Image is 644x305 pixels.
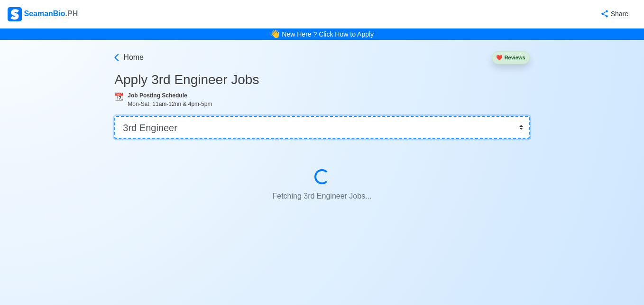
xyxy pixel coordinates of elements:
p: Fetching 3rd Engineer Jobs... [137,187,506,206]
span: heart [496,55,503,60]
div: Mon-Sat, 11am-12nn & 4pm-5pm [128,100,529,108]
span: calendar [114,93,124,101]
span: Home [123,52,144,63]
img: Logo [8,7,22,21]
div: SeamanBio [8,7,78,21]
h3: Apply 3rd Engineer Jobs [114,72,529,88]
span: .PH [65,10,78,18]
a: New Here ? Click How to Apply [282,30,374,38]
b: Job Posting Schedule [128,92,187,99]
a: Home [112,52,144,63]
button: heartReviews [492,51,530,64]
button: Share [591,5,636,23]
span: bell [268,27,282,41]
